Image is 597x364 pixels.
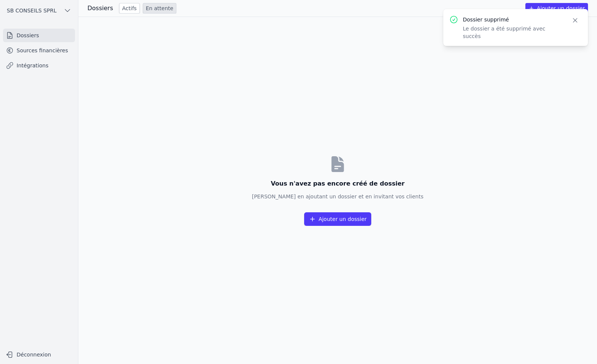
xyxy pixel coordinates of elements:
[304,212,371,226] button: Ajouter un dossier
[463,25,562,40] p: Le dossier a été supprimé avec succès
[3,5,75,17] button: SB CONSEILS SPRL
[252,179,423,188] h3: Vous n'avez pas encore créé de dossier
[3,44,75,57] a: Sources financières
[119,3,140,14] a: Actifs
[525,3,588,14] button: Ajouter un dossier
[143,3,176,14] a: En attente
[463,16,562,23] p: Dossier supprimé
[7,7,57,14] span: SB CONSEILS SPRL
[252,193,423,200] p: [PERSON_NAME] en ajoutant un dossier et en invitant vos clients
[3,59,75,72] a: Intégrations
[3,29,75,42] a: Dossiers
[3,349,75,361] button: Déconnexion
[87,4,113,13] h3: Dossiers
